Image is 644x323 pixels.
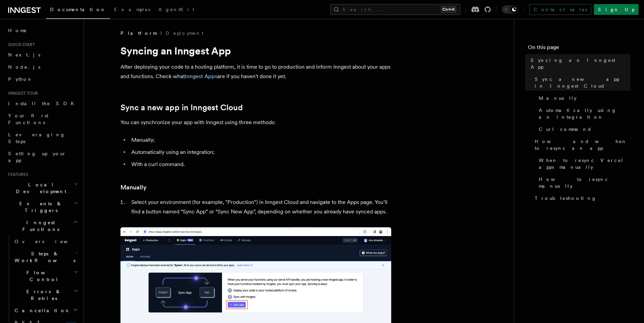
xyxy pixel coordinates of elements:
span: When to resync Vercel apps manually [539,157,630,170]
a: Install the SDK [5,97,80,110]
a: Home [5,24,80,37]
span: Home [8,27,27,34]
button: Local Development [5,179,80,198]
a: Deployment [166,30,203,37]
span: Your first Functions [8,113,48,125]
button: Events & Triggers [5,198,80,216]
li: Automatically using an integration; [129,147,391,157]
a: Sync a new app in Inngest Cloud [532,73,630,92]
button: Toggle dark mode [502,5,518,14]
span: Inngest Functions [5,219,73,233]
button: Search...Ctrl+K [330,4,460,15]
span: Leveraging Steps [8,132,65,144]
span: Errors & Retries [12,288,73,302]
span: Cancellation [12,307,70,314]
a: Overview [12,235,80,248]
a: Troubleshooting [532,192,630,204]
a: Leveraging Steps [5,129,80,147]
a: Contact sales [529,4,591,15]
li: Manually; [129,135,391,145]
a: Curl command [536,123,630,135]
h1: Syncing an Inngest App [120,45,391,57]
a: Inngest Apps [185,73,217,79]
li: Select your environment (for example, "Production") in Inngest Cloud and navigate to the Apps pag... [129,198,391,216]
span: Documentation [50,7,106,12]
span: Python [8,76,33,82]
a: Sync a new app in Inngest Cloud [120,103,243,112]
span: Quick start [5,42,35,47]
span: Local Development [5,181,74,195]
span: Steps & Workflows [12,250,75,264]
button: Inngest Functions [5,216,80,235]
kbd: Ctrl+K [441,6,456,13]
span: Install the SDK [8,101,78,106]
a: AgentKit [154,2,198,18]
a: Automatically using an integration [536,104,630,123]
span: Sync a new app in Inngest Cloud [535,76,630,89]
span: Setting up your app [8,151,66,163]
a: Syncing an Inngest App [528,54,630,73]
button: Steps & Workflows [12,248,80,267]
p: After deploying your code to a hosting platform, it is time to go to production and inform Innges... [120,62,391,81]
span: Flow Control [12,269,73,283]
span: Platform [120,30,156,37]
a: Manually [120,183,147,192]
a: Next.js [5,49,80,61]
span: Events & Triggers [5,200,74,214]
li: With a curl command. [129,160,391,169]
span: Automatically using an integration [539,107,630,120]
span: Troubleshooting [535,195,597,202]
h4: On this page [528,43,630,54]
span: Features [5,172,28,177]
button: Flow Control [12,267,80,285]
a: How to resync manually [536,173,630,192]
span: Syncing an Inngest App [531,57,630,70]
span: Node.js [8,64,40,70]
span: Curl command [539,126,592,133]
span: Examples [114,7,150,12]
button: Cancellation [12,304,80,317]
span: How to resync manually [539,176,630,189]
a: When to resync Vercel apps manually [536,154,630,173]
a: Setting up your app [5,147,80,166]
a: Documentation [46,2,110,19]
span: Manually [539,95,577,101]
a: Sign Up [594,4,639,15]
span: Overview [15,239,84,244]
a: Node.js [5,61,80,73]
span: AgentKit [158,7,194,12]
a: Manually [536,92,630,104]
span: Next.js [8,52,40,57]
span: How and when to resync an app [535,138,630,152]
span: Inngest tour [5,91,38,96]
a: Python [5,73,80,85]
p: You can synchronize your app with Inngest using three methods: [120,118,391,127]
a: Your first Functions [5,110,80,129]
a: Examples [110,2,154,18]
button: Errors & Retries [12,285,80,304]
a: How and when to resync an app [532,135,630,154]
